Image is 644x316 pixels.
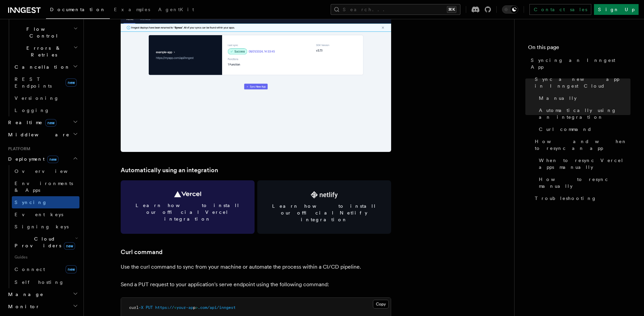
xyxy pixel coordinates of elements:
span: -X [139,305,143,310]
a: Event keys [12,208,79,221]
a: Versioning [12,92,79,104]
a: Signing keys [12,221,79,233]
span: Deployment [5,156,58,162]
span: Documentation [50,7,106,12]
span: PUT [146,305,153,310]
a: Automatically using an integration [121,165,218,175]
h4: On this page [528,43,630,54]
span: new [66,265,77,273]
span: AgentKit [158,7,194,12]
span: new [66,78,77,87]
span: How to resync manually [539,176,630,189]
a: Sign Up [594,4,639,15]
span: Sync a new app in Inngest Cloud [535,76,630,89]
button: Toggle dark mode [502,5,518,14]
span: Syncing [15,200,47,205]
a: Curl command [536,123,630,135]
span: < [174,305,176,310]
span: Logging [15,108,50,113]
a: Troubleshooting [532,192,630,204]
a: How and when to resync an app [532,135,630,154]
button: Cloud Providersnew [12,233,79,252]
a: Logging [12,104,79,116]
a: Syncing [12,196,79,208]
a: Automatically using an integration [536,104,630,123]
span: Environments & Apps [15,181,73,193]
span: Middleware [5,131,70,138]
span: Event keys [15,212,63,217]
button: Errors & Retries [12,42,79,61]
span: Realtime [5,119,56,126]
button: Middleware [5,129,79,141]
span: Guides [12,252,79,263]
span: Overview [15,168,84,174]
span: Signing keys [15,224,69,229]
a: Learn how to install our official Netlify integration [257,180,391,234]
a: Learn how to install our official Vercel integration [121,180,255,234]
span: Flow Control [12,26,73,39]
a: Syncing an Inngest App [528,54,630,73]
a: REST Endpointsnew [12,73,79,92]
span: .com/api/inngest [198,305,236,310]
button: Flow Control [12,23,79,42]
span: your-ap [176,305,193,310]
a: How to resync manually [536,173,630,192]
span: Platform [5,146,30,152]
button: Search...⌘K [331,4,460,15]
button: Manage [5,288,79,300]
span: > [195,305,198,310]
span: Automatically using an integration [539,107,630,120]
a: Overview [12,165,79,177]
a: Manually [536,92,630,104]
span: Troubleshooting [535,195,597,202]
span: Cloud Providers [12,235,75,249]
span: Learn how to install our official Vercel integration [129,202,246,222]
span: https:// [155,305,174,310]
span: p [193,305,195,310]
p: Use the curl command to sync from your machine or automate the process within a CI/CD pipeline. [121,262,391,272]
span: Connect [15,267,45,272]
a: When to resync Vercel apps manually [536,154,630,173]
p: Send a PUT request to your application's serve endpoint using the following command: [121,280,391,289]
span: Versioning [15,95,59,101]
a: Contact sales [529,4,591,15]
span: Manage [5,291,44,298]
span: curl [129,305,139,310]
button: Copy [373,300,389,309]
span: How and when to resync an app [535,138,630,152]
span: Manually [539,95,577,101]
a: AgentKit [154,2,198,18]
a: Sync a new app in Inngest Cloud [532,73,630,92]
kbd: ⌘K [447,6,456,13]
span: Curl command [539,126,592,133]
span: Cancellation [12,64,70,70]
span: REST Endpoints [15,76,52,89]
button: Deploymentnew [5,153,79,165]
span: When to resync Vercel apps manually [539,157,630,171]
a: Connectnew [12,263,79,276]
a: Examples [110,2,154,18]
a: Curl command [121,247,163,257]
span: Learn how to install our official Netlify integration [265,203,383,223]
div: Deploymentnew [5,165,79,288]
a: Environments & Apps [12,177,79,196]
span: Monitor [5,303,40,310]
button: Realtimenew [5,116,79,129]
span: new [47,156,58,163]
span: Self hosting [15,279,64,285]
button: Monitor [5,300,79,313]
a: Documentation [46,2,110,19]
span: Syncing an Inngest App [531,57,630,70]
span: new [64,242,75,250]
button: Cancellation [12,61,79,73]
span: new [45,119,56,127]
span: Errors & Retries [12,45,73,58]
span: Examples [114,7,150,12]
a: Self hosting [12,276,79,288]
